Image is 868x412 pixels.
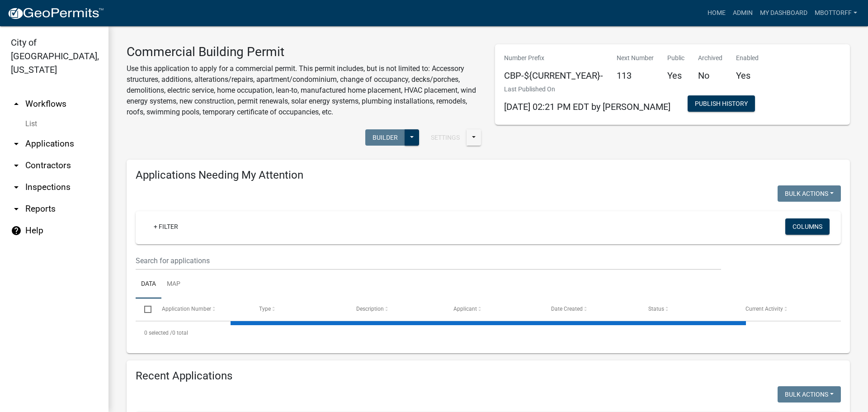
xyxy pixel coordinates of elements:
[144,330,172,336] span: 0 selected /
[551,306,583,312] span: Date Created
[348,298,445,320] datatable-header-cell: Description
[504,85,670,94] p: Last Published On
[365,129,405,146] button: Builder
[617,53,654,63] p: Next Number
[11,204,22,214] i: arrow_drop_down
[504,70,603,81] h5: CBP-${CURRENT_YEAR}-
[778,386,841,403] button: Bulk Actions
[504,53,603,63] p: Number Prefix
[811,5,861,22] a: Mbottorff
[729,5,756,22] a: Admin
[736,70,759,81] h5: Yes
[162,306,211,312] span: Application Number
[504,101,670,112] span: [DATE] 02:21 PM EDT by [PERSON_NAME]
[745,306,783,312] span: Current Activity
[136,169,841,182] h4: Applications Needing My Attention
[127,44,481,60] h3: Commercial Building Permit
[136,322,841,344] div: 0 total
[756,5,811,22] a: My Dashboard
[356,306,384,312] span: Description
[453,306,477,312] span: Applicant
[698,53,722,63] p: Archived
[136,270,161,299] a: Data
[136,369,841,383] h4: Recent Applications
[11,138,22,149] i: arrow_drop_down
[542,298,639,320] datatable-header-cell: Date Created
[737,298,834,320] datatable-header-cell: Current Activity
[11,225,22,236] i: help
[640,298,737,320] datatable-header-cell: Status
[704,5,729,22] a: Home
[698,70,722,81] h5: No
[445,298,542,320] datatable-header-cell: Applicant
[127,63,481,118] p: Use this application to apply for a commercial permit. This permit includes, but is not limited t...
[688,101,755,108] wm-modal-confirm: Workflow Publish History
[11,99,22,109] i: arrow_drop_up
[146,218,185,235] a: + Filter
[153,298,250,320] datatable-header-cell: Application Number
[136,298,153,320] datatable-header-cell: Select
[617,70,654,81] h5: 113
[161,270,186,299] a: Map
[259,306,271,312] span: Type
[667,53,684,63] p: Public
[11,160,22,171] i: arrow_drop_down
[778,185,841,202] button: Bulk Actions
[250,298,348,320] datatable-header-cell: Type
[11,182,22,193] i: arrow_drop_down
[688,95,755,112] button: Publish History
[736,53,759,63] p: Enabled
[424,129,467,146] button: Settings
[667,70,684,81] h5: Yes
[648,306,664,312] span: Status
[136,251,721,270] input: Search for applications
[785,218,830,235] button: Columns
